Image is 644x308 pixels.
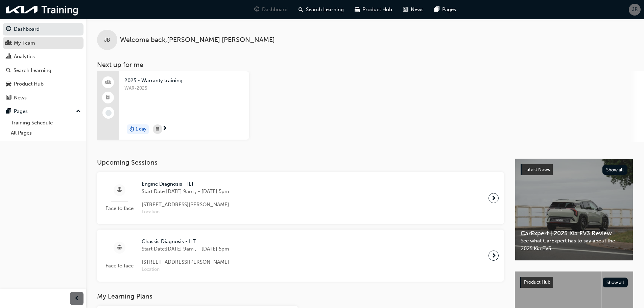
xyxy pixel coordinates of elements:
[105,110,112,116] span: learningRecordVerb_NONE-icon
[520,277,628,288] a: Product HubShow all
[254,5,259,14] span: guage-icon
[3,92,84,104] a: News
[86,61,644,69] h3: Next up for me
[602,165,628,175] button: Show all
[521,164,627,175] a: Latest NewsShow all
[491,251,496,260] span: next-icon
[142,266,229,274] span: Location
[411,6,424,14] span: News
[136,125,146,133] span: 1 day
[293,3,349,17] a: search-iconSearch Learning
[142,188,229,195] span: Start Date: [DATE] 9am , - [DATE] 5pm
[8,118,84,128] a: Training Schedule
[442,6,456,14] span: Pages
[6,95,11,101] span: news-icon
[3,23,84,35] a: Dashboard
[3,105,84,118] button: Pages
[355,5,360,14] span: car-icon
[97,159,504,166] h3: Upcoming Sessions
[76,107,81,116] span: up-icon
[14,39,35,47] div: My Team
[521,230,627,237] span: CarExpert | 2025 Kia EV3 Review
[14,67,51,74] div: Search Learning
[142,245,229,253] span: Start Date: [DATE] 9am , - [DATE] 5pm
[603,278,628,287] button: Show all
[129,125,134,134] span: duration-icon
[74,294,79,303] span: prev-icon
[106,78,111,87] span: people-icon
[14,94,27,102] div: News
[6,40,11,46] span: people-icon
[142,201,229,209] span: [STREET_ADDRESS][PERSON_NAME]
[14,53,35,61] div: Analytics
[6,81,11,87] span: car-icon
[524,167,550,172] span: Latest News
[156,125,159,134] span: calendar-icon
[398,3,429,17] a: news-iconNews
[429,3,461,17] a: pages-iconPages
[117,243,122,252] span: sessionType_FACE_TO_FACE-icon
[515,159,633,261] a: Latest NewsShow allCarExpert | 2025 Kia EV3 ReviewSee what CarExpert has to say about the 2025 Ki...
[97,71,249,140] a: 2025 - Warranty trainingWAR-2025duration-icon1 day
[403,5,408,14] span: news-icon
[142,258,229,266] span: [STREET_ADDRESS][PERSON_NAME]
[8,128,84,138] a: All Pages
[3,22,84,105] button: DashboardMy TeamAnalyticsSearch LearningProduct HubNews
[120,36,275,44] span: Welcome back , [PERSON_NAME] [PERSON_NAME]
[632,6,638,14] span: JB
[3,50,84,63] a: Analytics
[249,3,293,17] a: guage-iconDashboard
[3,78,84,90] a: Product Hub
[117,186,122,194] span: sessionType_FACE_TO_FACE-icon
[3,3,81,17] img: kia-training
[104,36,110,44] span: JB
[102,177,499,219] a: Face to faceEngine Diagnosis - ILTStart Date:[DATE] 9am , - [DATE] 5pm[STREET_ADDRESS][PERSON_NAM...
[349,3,398,17] a: car-iconProduct Hub
[142,208,229,216] span: Location
[142,180,229,188] span: Engine Diagnosis - ILT
[124,85,244,92] span: WAR-2025
[97,292,504,300] h3: My Learning Plans
[3,64,84,77] a: Search Learning
[106,93,111,102] span: booktick-icon
[521,237,627,252] span: See what CarExpert has to say about the 2025 Kia EV3.
[491,193,496,203] span: next-icon
[142,238,229,245] span: Chassis Diagnosis - ILT
[162,126,167,132] span: next-icon
[262,6,288,14] span: Dashboard
[434,5,439,14] span: pages-icon
[6,109,11,115] span: pages-icon
[6,26,11,32] span: guage-icon
[102,262,136,270] span: Face to face
[6,54,11,60] span: chart-icon
[524,279,550,285] span: Product Hub
[102,235,499,276] a: Face to faceChassis Diagnosis - ILTStart Date:[DATE] 9am , - [DATE] 5pm[STREET_ADDRESS][PERSON_NA...
[14,80,44,88] div: Product Hub
[306,6,344,14] span: Search Learning
[14,108,28,115] div: Pages
[3,37,84,49] a: My Team
[124,77,244,85] span: 2025 - Warranty training
[102,205,136,212] span: Face to face
[629,4,641,16] button: JB
[362,6,392,14] span: Product Hub
[299,5,303,14] span: search-icon
[6,68,11,74] span: search-icon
